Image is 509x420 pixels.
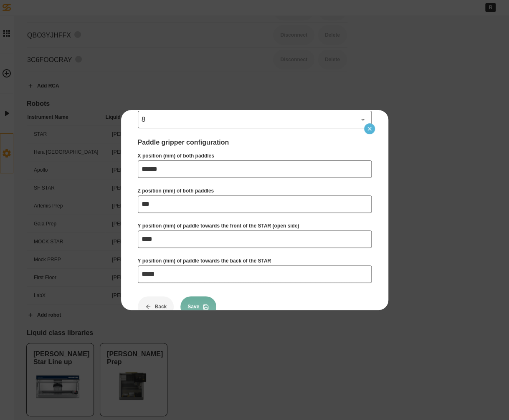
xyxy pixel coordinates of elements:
[138,188,214,195] label: Z position (mm) of both paddles
[138,153,214,160] label: X position (mm) of both paddles
[142,115,358,125] span: 8
[138,258,271,265] label: Y position (mm) of paddle towards the back of the STAR
[364,123,375,134] button: Close
[138,223,299,230] label: Y position (mm) of paddle towards the front of the STAR (open side)
[138,138,372,146] div: Paddle gripper configuration
[180,296,216,317] button: Save
[138,296,174,317] button: Back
